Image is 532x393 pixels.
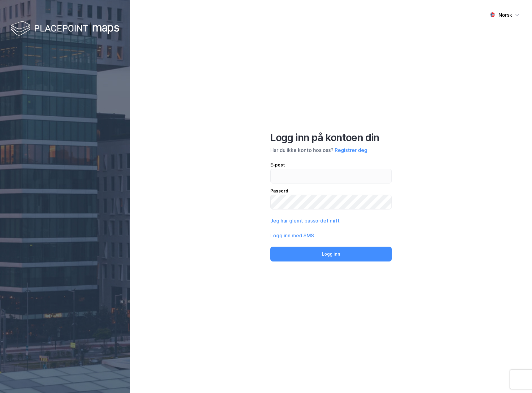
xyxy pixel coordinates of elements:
button: Logg inn [270,247,392,261]
button: Registrer deg [335,146,367,154]
div: Logg inn på kontoen din [270,132,392,144]
img: logo-white.f07954bde2210d2a523dddb988cd2aa7.svg [11,20,119,38]
div: Norsk [499,11,512,19]
div: Passord [270,187,392,195]
div: Har du ikke konto hos oss? [270,146,392,154]
button: Logg inn med SMS [270,232,314,239]
div: E-post [270,161,392,169]
button: Jeg har glemt passordet mitt [270,217,340,224]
